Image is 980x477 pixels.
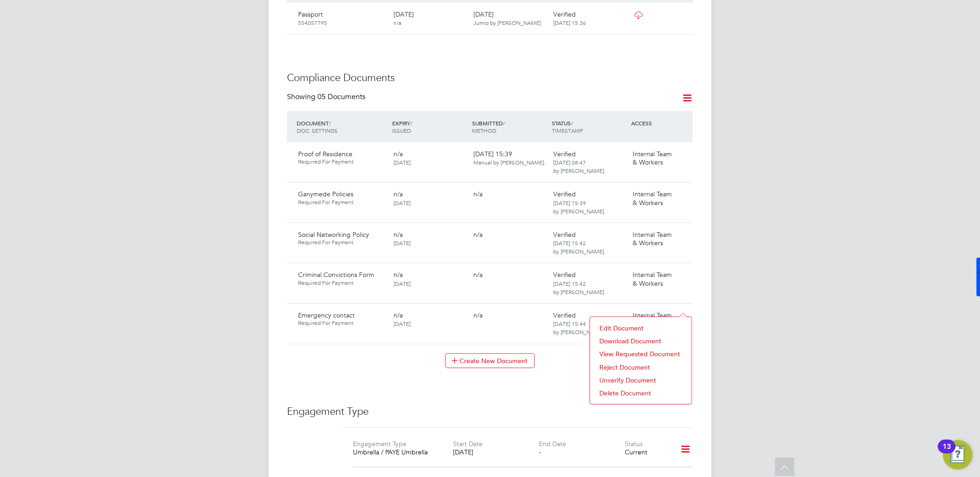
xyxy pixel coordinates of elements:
[298,190,353,198] span: Ganymede Policies
[595,361,687,374] li: Reject Document
[298,230,369,239] span: Social Networking Policy
[553,199,605,215] span: [DATE] 15:39 by [PERSON_NAME].
[473,190,483,198] span: n/a
[943,447,951,459] div: 13
[553,320,605,336] span: [DATE] 15:44 by [PERSON_NAME].
[633,271,672,287] span: Internal Team & Workers
[298,239,386,246] span: Required For Payment
[394,159,411,166] span: [DATE]
[473,19,542,26] span: Jumio by [PERSON_NAME].
[595,374,687,387] li: Unverify Document
[553,150,576,158] span: Verified
[553,10,576,18] span: Verified
[553,19,586,26] span: [DATE] 15:36
[553,311,576,319] span: Verified
[473,271,483,279] span: n/a
[294,6,390,30] div: Passport
[539,440,567,448] label: End Date
[394,320,411,327] span: [DATE]
[394,230,403,239] span: n/a
[298,271,374,279] span: Criminal Convictions Form
[473,159,545,166] span: Manual by [PERSON_NAME].
[294,115,390,139] div: DOCUMENT
[390,115,470,139] div: EXPIRY
[353,440,406,448] label: Engagement Type
[553,271,576,279] span: Verified
[553,280,605,295] span: [DATE] 15:42 by [PERSON_NAME].
[473,150,545,166] span: [DATE] 15:39
[553,190,576,198] span: Verified
[394,271,403,279] span: n/a
[298,311,355,319] span: Emergency contact
[410,119,412,127] span: /
[571,119,573,127] span: /
[595,322,687,335] li: Edit Document
[394,311,403,319] span: n/a
[595,335,687,347] li: Download Document
[625,448,668,456] div: Current
[553,159,605,174] span: [DATE] 08:47 by [PERSON_NAME].
[595,347,687,360] li: View Requested Document
[394,199,411,206] span: [DATE]
[552,127,583,134] span: TIMESTAMP
[943,440,973,470] button: Open Resource Center, 13 new notifications
[394,19,401,26] span: n/a
[329,119,331,127] span: /
[394,239,411,247] span: [DATE]
[445,353,535,368] button: Create New Document
[453,448,539,456] div: [DATE]
[473,230,483,239] span: n/a
[298,199,386,206] span: Required For Payment
[633,311,672,328] span: Internal Team & Workers
[553,239,605,255] span: [DATE] 15:42 by [PERSON_NAME].
[287,405,693,418] h3: Engagement Type
[297,127,338,134] span: DOC. SETTINGS
[473,311,483,319] span: n/a
[470,6,550,30] div: [DATE]
[298,150,353,158] span: Proof of Residence
[298,319,386,327] span: Required For Payment
[553,230,576,239] span: Verified
[394,150,403,158] span: n/a
[317,92,365,101] span: 05 Documents
[633,230,672,247] span: Internal Team & Workers
[287,92,367,102] div: Showing
[287,71,693,85] h3: Compliance Documents
[394,280,411,287] span: [DATE]
[298,19,327,26] span: 554057795
[595,387,687,400] li: Delete Document
[353,448,439,456] div: Umbrella / PAYE Umbrella
[633,190,672,206] span: Internal Team & Workers
[453,440,483,448] label: Start Date
[539,448,625,456] div: -
[394,190,403,198] span: n/a
[390,6,470,30] div: [DATE]
[472,127,496,134] span: METHOD
[550,115,629,139] div: STATUS
[470,115,550,139] div: SUBMITTED
[503,119,505,127] span: /
[633,150,672,166] span: Internal Team & Workers
[392,127,411,134] span: ISSUED
[298,279,386,287] span: Required For Payment
[298,158,386,165] span: Required For Payment
[629,115,693,131] div: ACCESS
[625,440,643,448] label: Status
